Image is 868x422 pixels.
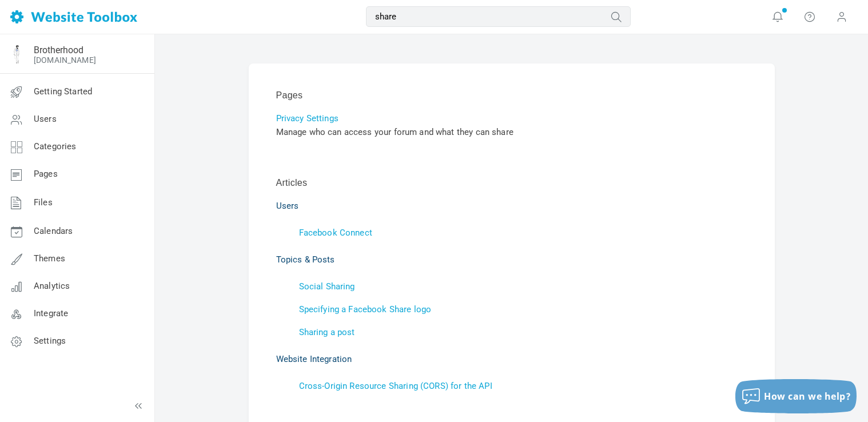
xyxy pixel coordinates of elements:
[34,281,70,291] span: Analytics
[735,379,857,413] button: How can we help?
[299,304,432,314] a: Specifying a Facebook Share logo
[34,86,92,97] span: Getting Started
[34,336,66,346] span: Settings
[276,113,339,124] a: Privacy Settings
[299,327,355,337] a: Sharing a post
[276,125,747,139] div: Manage who can access your forum and what they can share
[34,55,96,65] a: [DOMAIN_NAME]
[366,6,631,27] input: Tell us what you're looking for
[34,308,68,319] span: Integrate
[34,114,57,124] span: Users
[34,169,58,179] span: Pages
[34,226,73,236] span: Calendars
[34,45,83,55] a: Brotherhood
[276,89,747,102] p: Pages
[276,176,747,190] p: Articles
[764,390,851,403] span: How can we help?
[7,45,26,63] img: Facebook%20Profile%20Pic%20Guy%20Blue%20Best.png
[299,281,355,292] a: Social Sharing
[276,201,299,211] a: Users
[276,254,335,265] a: Topics & Posts
[34,253,65,264] span: Themes
[34,141,77,152] span: Categories
[299,228,372,238] a: Facebook Connect
[34,197,53,208] span: Files
[276,354,352,364] a: Website Integration
[299,381,492,391] a: Cross-Origin Resource Sharing (CORS) for the API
